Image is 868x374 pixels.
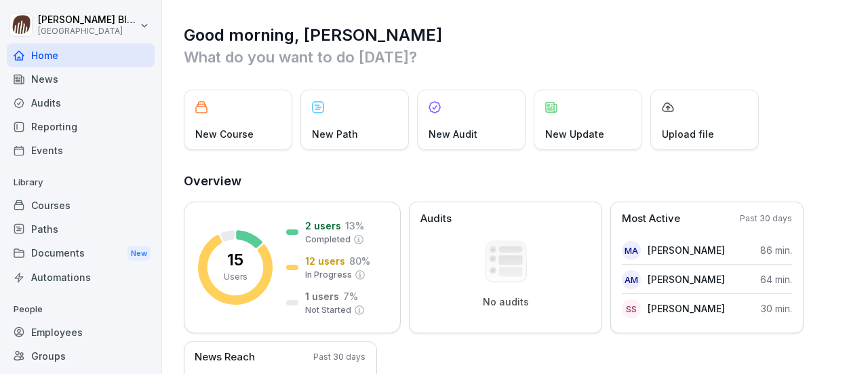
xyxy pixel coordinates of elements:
[545,127,604,141] p: New Update
[305,219,341,233] p: 2 users
[7,241,155,266] a: DocumentsNew
[7,193,155,217] a: Courses
[740,212,792,225] p: Past 30 days
[7,241,155,266] div: Documents
[7,115,155,138] a: Reporting
[622,270,641,289] div: AM
[313,351,366,363] p: Past 30 days
[345,219,364,233] p: 13 %
[622,299,641,318] div: SS
[305,289,339,303] p: 1 users
[648,243,725,257] p: [PERSON_NAME]
[312,127,358,141] p: New Path
[622,211,680,227] p: Most Active
[38,14,137,26] p: [PERSON_NAME] Blaak
[305,233,351,246] p: Completed
[184,24,848,46] h1: Good morning, [PERSON_NAME]
[648,272,725,286] p: [PERSON_NAME]
[7,299,155,320] p: People
[127,246,151,261] div: New
[420,211,452,227] p: Audits
[7,344,155,368] a: Groups
[349,254,370,268] p: 80 %
[7,265,155,289] a: Automations
[38,26,137,36] p: [GEOGRAPHIC_DATA]
[305,304,351,316] p: Not Started
[7,67,155,91] a: News
[622,241,641,260] div: MA
[7,320,155,344] a: Employees
[7,217,155,241] a: Paths
[761,301,792,316] p: 30 min.
[7,43,155,67] a: Home
[429,127,477,141] p: New Audit
[662,127,714,141] p: Upload file
[184,172,848,191] h2: Overview
[483,296,529,308] p: No audits
[7,91,155,115] a: Audits
[305,269,352,281] p: In Progress
[7,138,155,162] a: Events
[195,350,255,365] p: News Reach
[760,243,792,257] p: 86 min.
[224,271,248,283] p: Users
[760,272,792,286] p: 64 min.
[343,289,358,303] p: 7 %
[184,46,848,68] p: What do you want to do [DATE]?
[648,301,725,316] p: [PERSON_NAME]
[195,127,254,141] p: New Course
[305,254,345,268] p: 12 users
[227,252,243,268] p: 15
[7,172,155,193] p: Library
